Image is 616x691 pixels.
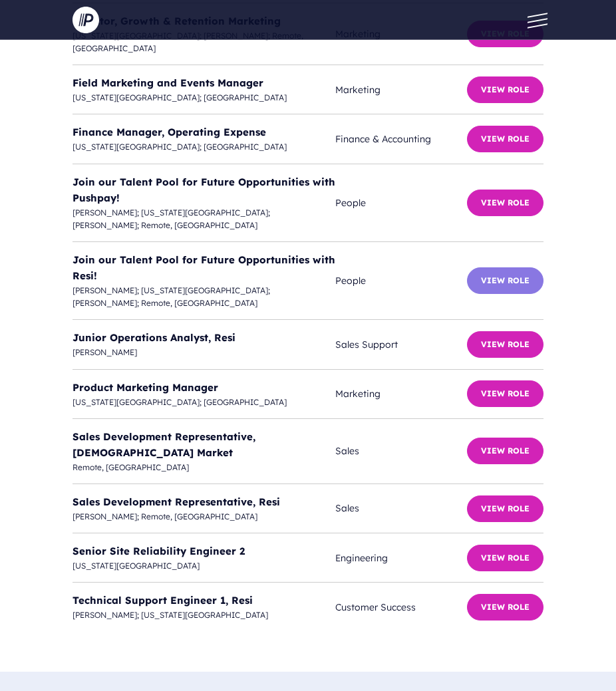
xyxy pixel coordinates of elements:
[335,386,467,401] span: Marketing
[73,559,335,572] span: [US_STATE][GEOGRAPHIC_DATA]
[73,76,263,89] a: Field Marketing and Events Manager
[73,545,245,557] a: Senior Site Reliability Engineer 2
[73,91,335,104] span: [US_STATE][GEOGRAPHIC_DATA]; [GEOGRAPHIC_DATA]
[73,253,335,282] a: Join our Talent Pool for Future Opportunities with Resi!
[467,438,543,464] button: View Role
[467,126,543,152] button: View Role
[335,600,467,615] span: Customer Success
[467,76,543,103] button: View Role
[335,273,467,288] span: People
[73,495,280,508] a: Sales Development Representative, Resi
[73,594,253,607] a: Technical Support Engineer 1, Resi
[73,510,335,523] span: [PERSON_NAME]; Remote, [GEOGRAPHIC_DATA]
[467,267,543,294] button: View Role
[335,132,467,146] span: Finance & Accounting
[73,346,335,358] span: [PERSON_NAME]
[73,126,266,138] a: Finance Manager, Operating Expense
[335,444,467,458] span: Sales
[73,176,335,204] a: Join our Talent Pool for Future Opportunities with Pushpay!
[73,284,335,309] span: [PERSON_NAME]; [US_STATE][GEOGRAPHIC_DATA]; [PERSON_NAME]; Remote, [GEOGRAPHIC_DATA]
[467,331,543,358] button: View Role
[467,545,543,571] button: View Role
[73,331,235,344] a: Junior Operations Analyst, Resi
[73,609,335,621] span: [PERSON_NAME]; [US_STATE][GEOGRAPHIC_DATA]
[73,461,335,474] span: Remote, [GEOGRAPHIC_DATA]
[467,594,543,621] button: View Role
[73,381,218,394] a: Product Marketing Manager
[73,396,335,408] span: [US_STATE][GEOGRAPHIC_DATA]; [GEOGRAPHIC_DATA]
[467,380,543,407] button: View Role
[335,82,467,97] span: Marketing
[335,501,467,515] span: Sales
[73,29,335,55] span: [US_STATE][GEOGRAPHIC_DATA]; [PERSON_NAME]; Remote, [GEOGRAPHIC_DATA]
[73,206,335,231] span: [PERSON_NAME]; [US_STATE][GEOGRAPHIC_DATA]; [PERSON_NAME]; Remote, [GEOGRAPHIC_DATA]
[335,337,467,352] span: Sales Support
[335,196,467,210] span: People
[467,495,543,522] button: View Role
[73,140,335,153] span: [US_STATE][GEOGRAPHIC_DATA]; [GEOGRAPHIC_DATA]
[467,190,543,216] button: View Role
[73,430,255,459] a: Sales Development Representative, [DEMOGRAPHIC_DATA] Market
[335,551,467,565] span: Engineering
